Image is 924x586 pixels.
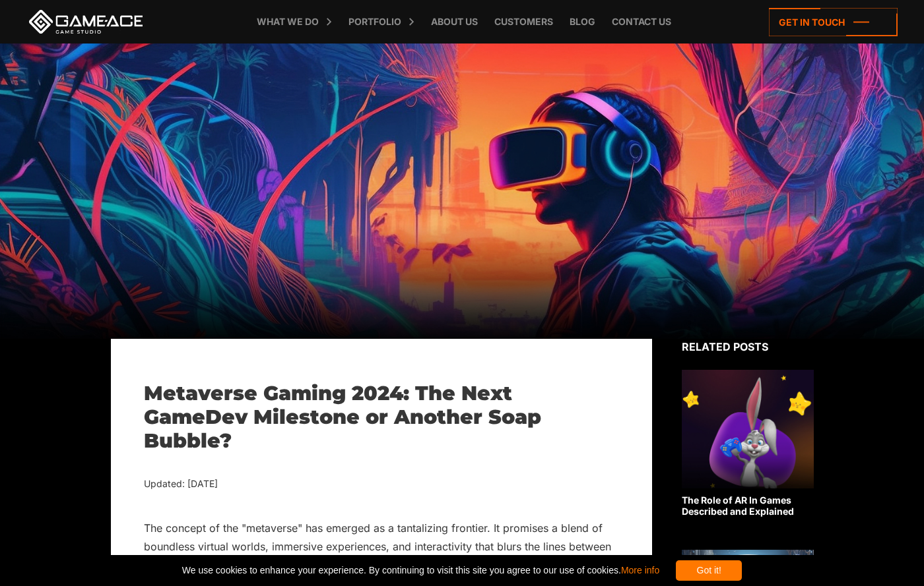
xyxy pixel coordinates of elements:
img: Related [682,370,814,488]
div: Updated: [DATE] [144,476,619,492]
a: Get in touch [769,8,898,36]
div: Related posts [682,339,814,355]
a: More info [621,565,659,575]
h1: Metaverse Gaming 2024: The Next GameDev Milestone or Another Soap Bubble? [144,382,619,453]
div: Got it! [676,560,742,581]
span: We use cookies to enhance your experience. By continuing to visit this site you agree to our use ... [182,560,659,581]
a: The Role of AR In Games Described and Explained [682,370,814,517]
